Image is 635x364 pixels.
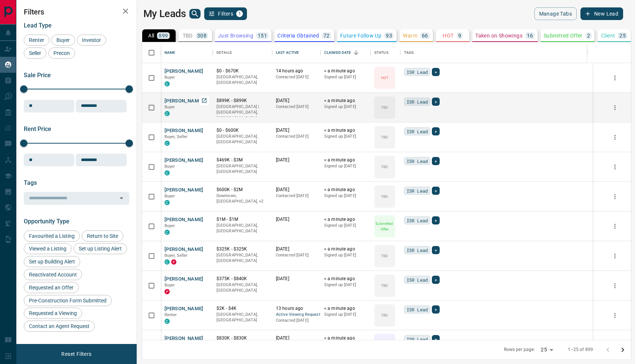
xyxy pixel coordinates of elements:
button: Manage Tabs [534,7,577,20]
p: Signed up [DATE] [324,282,367,288]
p: TBD [381,283,388,288]
button: [PERSON_NAME] [165,127,203,134]
span: Buyer [165,223,175,228]
span: Requested a Viewing [26,310,79,316]
p: [DATE] [276,157,317,163]
span: Opportunity Type [24,218,69,225]
span: Lead Type [24,22,52,29]
span: Renter [165,312,177,317]
button: more [609,280,621,291]
span: ISR Lead [407,68,428,76]
div: Set up Building Alert [24,256,80,267]
p: Signed up [DATE] [324,223,367,229]
span: Viewed a Listing [26,246,69,252]
div: property.ca [171,259,176,265]
p: Criteria Obtained [277,33,319,38]
p: Signed up [DATE] [324,252,367,258]
span: Active Viewing Request [276,312,317,318]
span: Buyer, Seller [165,253,188,258]
div: Details [213,42,272,63]
p: TBD [381,194,388,199]
p: Contacted [DATE] [276,134,317,140]
p: [DATE] [276,276,317,282]
button: [PERSON_NAME] [165,305,203,312]
div: 25 [538,344,556,355]
p: [DATE] [276,187,317,193]
p: 9 [458,33,461,38]
button: [PERSON_NAME] [165,187,203,194]
div: Claimed Date [320,42,371,63]
span: Reactivated Account [26,272,79,278]
button: more [609,191,621,202]
p: 72 [323,33,330,38]
p: Contacted [DATE] [276,104,317,110]
p: Orleans, Toronto [216,193,268,204]
div: Name [165,42,176,63]
div: Tags [404,42,414,63]
p: [GEOGRAPHIC_DATA], [GEOGRAPHIC_DATA] [216,223,268,234]
div: condos.ca [165,111,170,116]
p: [GEOGRAPHIC_DATA] | [GEOGRAPHIC_DATA], [GEOGRAPHIC_DATA] [216,104,268,121]
span: ISR Lead [407,335,428,343]
h2: Filters [24,7,129,16]
p: $375K - $840K [216,276,268,282]
p: Signed up [DATE] [324,74,367,80]
span: ISR Lead [407,98,428,105]
div: condos.ca [165,200,170,205]
span: Contact an Agent Request [26,323,92,329]
p: $2K - $4K [216,305,268,312]
div: + [432,187,440,195]
span: ISR Lead [407,276,428,283]
button: [PERSON_NAME] [165,246,203,253]
div: Buyer [51,35,75,46]
div: condos.ca [165,141,170,146]
span: Sale Price [24,72,51,79]
span: 1 [237,11,242,16]
div: condos.ca [165,81,170,86]
p: Contacted [DATE] [276,318,317,324]
span: Favourited a Listing [26,233,77,239]
span: ISR Lead [407,217,428,224]
p: Client [601,33,615,38]
h1: My Leads [143,8,186,20]
span: + [434,128,437,135]
p: Contacted [DATE] [276,74,317,80]
div: + [432,98,440,106]
div: Investor [77,35,106,46]
div: condos.ca [165,319,170,324]
span: Buyer [165,283,175,288]
p: Signed up [DATE] [324,193,367,199]
div: condos.ca [165,259,170,265]
div: Requested a Viewing [24,308,82,319]
div: Viewed a Listing [24,243,72,254]
p: 14 hours ago [276,68,317,74]
p: < a minute ago [324,305,367,312]
p: Just Browsing [218,33,253,38]
p: 151 [258,33,267,38]
p: $325K - $325K [216,246,268,252]
div: Seller [24,47,46,59]
div: + [432,127,440,135]
span: + [434,276,437,283]
div: + [432,305,440,314]
p: $0 - $670K [216,68,268,74]
span: Return to Site [84,233,121,239]
p: [DATE] [276,246,317,252]
div: Last Active [276,42,299,63]
p: 13 hours ago [276,305,317,312]
button: more [609,72,621,83]
p: < a minute ago [324,216,367,223]
p: 899 [159,33,168,38]
div: + [432,276,440,284]
p: [GEOGRAPHIC_DATA], [GEOGRAPHIC_DATA] [216,134,268,145]
p: < a minute ago [324,187,367,193]
p: Signed up [DATE] [324,104,367,110]
span: Buyer [165,105,175,109]
button: Open [116,193,127,203]
p: TBD [381,134,388,140]
button: New Lead [580,7,623,20]
div: Renter [24,35,49,46]
span: + [434,335,437,343]
button: search button [189,9,201,19]
span: Renter [26,37,47,43]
